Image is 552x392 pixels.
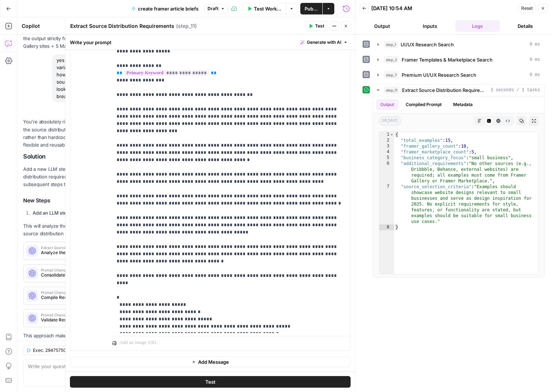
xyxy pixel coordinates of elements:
[373,96,544,277] div: 3 seconds / 1 tasks
[449,99,477,110] button: Metadata
[70,22,174,30] textarea: Extract Source Distribution Requirements
[41,246,135,249] span: Extract Source Distribution Requirements
[243,3,286,14] button: Test Workflow
[384,71,399,79] span: step_7
[402,87,488,94] span: Extract Source Distribution Requirements
[401,41,454,48] span: UI/UX Research Search
[384,41,398,48] span: step_1
[530,41,540,48] span: 0 ms
[402,56,493,63] span: Framer Templates & Marketplace Search
[379,224,394,230] div: 8
[23,153,169,160] h2: Solution
[41,249,135,256] span: Analyze the article intention to extract specific source distribution requirements (how many from...
[530,72,540,78] span: 0 ms
[518,4,536,13] button: Reset
[376,99,398,110] button: Output
[23,332,169,370] p: This approach makes the workflow completely flexible - it will automatically adapt to whatever so...
[70,38,106,350] div: user
[401,99,446,110] button: Compiled Prompt
[307,39,341,46] span: Generate with AI
[379,138,394,143] div: 2
[373,69,544,81] button: 0 ms
[23,346,69,355] button: Exec. 29475750
[41,268,143,272] span: Prompt Changes
[455,20,500,32] button: Logs
[70,357,351,367] button: Add Message
[23,222,169,237] p: This will analyze the article intention and extract the specific source distribution requirements.
[205,378,216,385] span: Test
[41,294,143,301] span: Compile Research Brief (step_6)
[379,132,394,138] div: 1
[41,313,143,317] span: Prompt Changes
[33,347,66,354] span: Exec. 29475750
[23,118,169,149] p: You're absolutely right! The workflow should dynamically extract the source distribution requirem...
[41,272,143,278] span: Consolidate Research Findings (step_3)
[254,5,282,12] span: Test Workflow
[379,161,394,184] div: 6
[379,116,401,126] span: object
[23,165,169,188] p: Add a new LLM step early in the workflow to extract the source distribution requirements from the...
[41,291,143,294] span: Prompt Changes
[402,71,476,79] span: Premium UI/UX Research Search
[176,22,197,30] span: ( step_11 )
[384,56,399,63] span: step_2
[52,54,169,102] div: yes this is right, but i need to build to allow for variability. the article intention will alway...
[503,20,548,32] button: Details
[390,132,394,138] span: Toggle code folding, rows 1 through 8
[66,35,355,50] div: Write your prompt
[22,22,113,30] div: Copilot
[384,87,399,94] span: step_11
[379,184,394,224] div: 7
[379,155,394,161] div: 5
[373,84,544,96] button: 3 seconds / 1 tasks
[70,376,351,388] button: Test
[23,20,169,50] p: The key issue is that the workflow was treating the source distribution requirement too loosely. ...
[379,143,394,149] div: 3
[521,5,533,12] span: Reset
[530,56,540,63] span: 0 ms
[204,4,228,13] button: Draft
[490,87,540,93] span: 3 seconds / 1 tasks
[305,21,327,31] button: Test
[373,54,544,66] button: 0 ms
[23,196,169,205] h3: New Steps
[127,3,203,14] button: create framer article briefs
[138,5,198,12] span: create framer article briefs
[379,149,394,155] div: 4
[300,3,322,14] button: Publish
[33,210,140,216] strong: Add an LLM step to extract source requirements
[208,5,218,12] span: Draft
[360,20,405,32] button: Output
[407,20,452,32] button: Inputs
[315,23,324,29] span: Test
[373,39,544,50] button: 0 ms
[198,358,229,366] span: Add Message
[305,5,318,12] span: Publish
[297,38,351,47] button: Generate with AI
[41,317,143,323] span: Validate Research Findings (step_9)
